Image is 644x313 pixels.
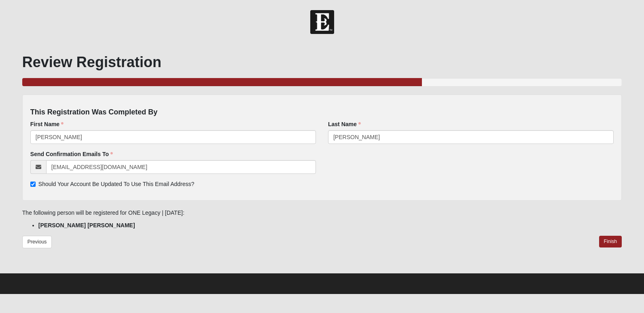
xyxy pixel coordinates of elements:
a: Finish [599,236,622,247]
h1: Review Registration [22,53,622,71]
label: Last Name [328,120,361,128]
p: The following person will be registered for ONE Legacy | [DATE]: [22,209,622,217]
span: Should Your Account Be Updated To Use This Email Address? [38,181,195,187]
img: Church of Eleven22 Logo [310,10,334,34]
a: Previous [22,236,52,248]
label: First Name [30,120,64,128]
label: Send Confirmation Emails To [30,150,113,158]
input: Should Your Account Be Updated To Use This Email Address? [30,182,36,187]
strong: [PERSON_NAME] [PERSON_NAME] [38,222,135,228]
h4: This Registration Was Completed By [30,108,614,117]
